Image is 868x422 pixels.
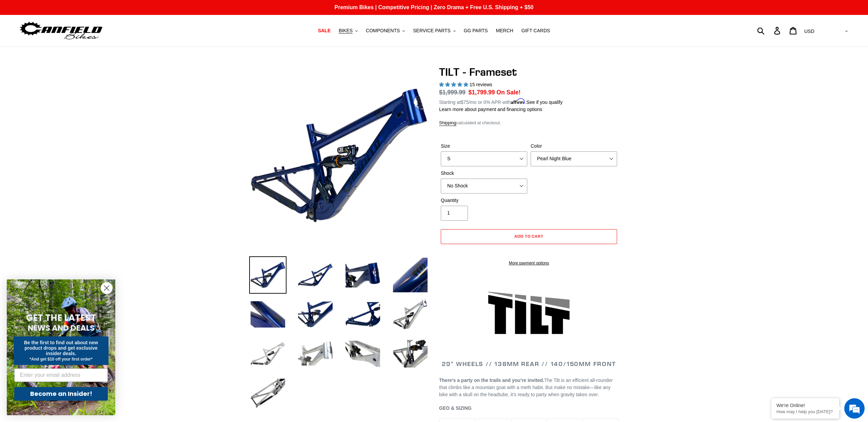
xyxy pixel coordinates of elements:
img: Load image into Gallery viewer, TILT - Frameset [344,256,381,294]
span: Affirm [511,98,525,104]
img: Load image into Gallery viewer, TILT - Frameset [297,296,334,333]
input: Search [761,23,778,38]
button: Become an Insider! [14,387,108,401]
button: COMPONENTS [362,26,408,35]
span: 5.00 stars [439,82,470,87]
img: Load image into Gallery viewer, TILT - Frameset [249,374,287,412]
span: NEWS AND DEALS [28,323,95,333]
img: Load image into Gallery viewer, TILT - Frameset [297,256,334,294]
a: See if you qualify - Learn more about Affirm Financing (opens in modal) [527,99,563,105]
img: Canfield Bikes [19,20,103,41]
span: $75 [461,99,469,105]
span: BIKES [339,28,353,34]
span: MERCH [496,28,513,34]
img: Load image into Gallery viewer, TILT - Frameset [392,296,429,333]
img: Load image into Gallery viewer, TILT - Frameset [392,256,429,294]
span: SERVICE PARTS [413,28,450,34]
img: Load image into Gallery viewer, TILT - Frameset [249,296,287,333]
p: How may I help you today? [776,409,834,414]
a: Shipping [439,120,456,126]
img: Load image into Gallery viewer, TILT - Frameset [297,335,334,372]
a: More payment options [441,260,617,266]
label: Color [531,143,617,150]
p: Starting at /mo or 0% APR with . [439,97,563,106]
a: SALE [315,26,334,35]
div: We're Online! [776,403,834,408]
span: 29" WHEELS // 138mm REAR // 140/150mm FRONT [442,360,616,368]
b: There’s a party on the trails and you’re invited. [439,378,544,383]
span: COMPONENTS [366,28,400,34]
button: BIKES [335,26,361,35]
span: SALE [318,28,331,34]
span: *And get $10 off your first order* [29,357,92,362]
h1: TILT - Frameset [439,66,619,78]
button: Add to cart [441,229,617,244]
button: Close dialog [101,282,113,294]
img: Load image into Gallery viewer, TILT - Frameset [344,335,381,372]
span: Be the first to find out about new product drops and get exclusive insider deals. [24,340,98,356]
span: GET THE LATEST [26,312,96,324]
span: The Tilt is an efficient all-rounder that climbs like a mountain goat with a meth habit. But make... [439,378,613,397]
label: Quantity [441,197,527,204]
button: SERVICE PARTS [410,26,459,35]
span: $1,799.99 [469,89,495,96]
label: Size [441,143,527,150]
img: Load image into Gallery viewer, TILT - Frameset [344,296,381,333]
span: On Sale! [496,88,520,97]
s: $1,999.99 [439,89,466,96]
img: Load image into Gallery viewer, TILT - Frameset [249,256,287,294]
input: Enter your email address [14,368,108,382]
img: Load image into Gallery viewer, TILT - Frameset [392,335,429,372]
span: GG PARTS [464,28,488,34]
label: Shock [441,170,527,177]
span: GIFT CARDS [521,28,550,34]
span: Add to cart [514,234,544,239]
div: calculated at checkout. [439,120,619,126]
a: MERCH [493,26,517,35]
img: Load image into Gallery viewer, TILT - Frameset [249,335,287,372]
span: 15 reviews [470,82,492,87]
a: GG PARTS [460,26,491,35]
a: Learn more about payment and financing options [439,107,542,112]
span: GEO & SIZING [439,405,472,411]
a: GIFT CARDS [518,26,554,35]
